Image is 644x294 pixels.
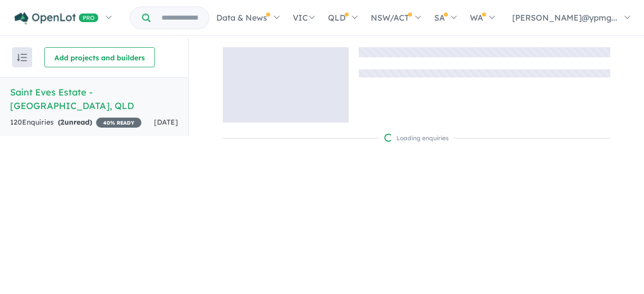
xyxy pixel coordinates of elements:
span: 40 % READY [96,118,141,128]
span: 2 [60,118,64,127]
div: Loading enquiries [384,133,449,143]
span: [DATE] [154,118,178,127]
span: [PERSON_NAME]@ypmg... [512,13,617,23]
img: Openlot PRO Logo White [15,12,99,25]
img: sort.svg [17,54,27,61]
button: Add projects and builders [44,47,155,67]
input: Try estate name, suburb, builder or developer [152,7,207,29]
div: 120 Enquir ies [10,117,141,129]
strong: ( unread) [58,118,92,127]
h5: Saint Eves Estate - [GEOGRAPHIC_DATA] , QLD [10,85,178,113]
